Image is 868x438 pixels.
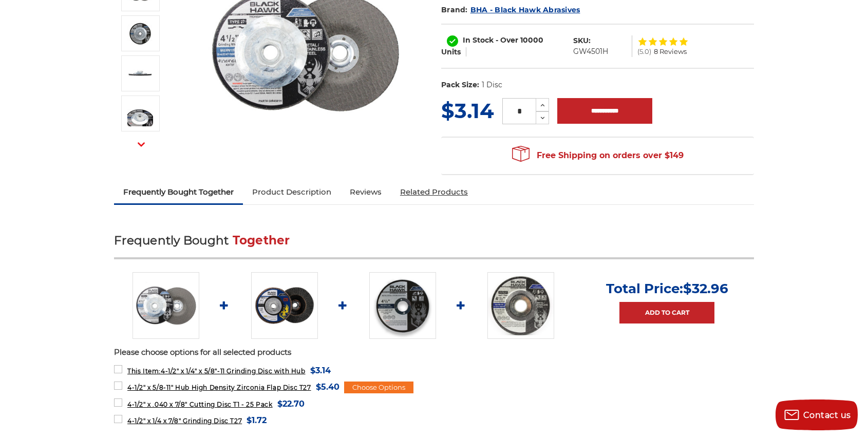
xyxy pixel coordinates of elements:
span: Free Shipping on orders over $149 [512,145,684,166]
span: 4-1/2" x 1/4 x 7/8" Grinding Disc T27 [127,417,242,425]
a: Frequently Bought Together [114,181,243,203]
img: 4-1/2" x 1/4" x 5/8"-11 Grinding Disc with Hub [127,21,153,46]
dt: SKU: [573,35,591,46]
button: Next [129,134,154,156]
span: 10000 [520,35,543,45]
img: 1/4 inch thick hubbed grinding wheel [127,61,153,86]
span: Frequently Bought [114,233,229,247]
span: Brand: [441,5,468,14]
a: BHA - Black Hawk Abrasives [470,5,580,14]
p: Total Price: [606,280,728,297]
p: Please choose options for all selected products [114,347,754,358]
dd: GW4501H [573,46,608,57]
span: Together [233,233,290,247]
a: Add to Cart [619,302,714,323]
span: 4-1/2" x 1/4" x 5/8"-11 Grinding Disc with Hub [127,367,306,375]
div: Choose Options [344,382,413,394]
span: Units [441,47,461,56]
img: 4-1/2 inch hub grinding discs [127,101,153,126]
span: - Over [496,35,518,45]
button: Contact us [776,399,858,430]
span: $3.14 [441,98,494,123]
strong: This Item: [127,367,161,375]
span: $5.40 [316,380,339,394]
span: $1.72 [247,413,267,427]
dd: 1 Disc [482,80,502,90]
a: Reviews [341,181,391,203]
span: 4-1/2" x .040 x 7/8" Cutting Disc T1 - 25 Pack [127,401,273,408]
a: Product Description [243,181,341,203]
span: Contact us [803,410,851,420]
span: $22.70 [277,397,305,411]
span: 8 Reviews [654,48,687,55]
span: $32.96 [683,280,728,297]
img: BHA 4.5 Inch Grinding Wheel with 5/8 inch hub [133,272,199,339]
dt: Pack Size: [441,80,479,90]
span: In Stock [463,35,494,45]
span: 4-1/2" x 5/8-11" Hub High Density Zirconia Flap Disc T27 [127,384,311,391]
span: (5.0) [637,48,651,55]
span: $3.14 [310,364,331,377]
a: Related Products [391,181,477,203]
